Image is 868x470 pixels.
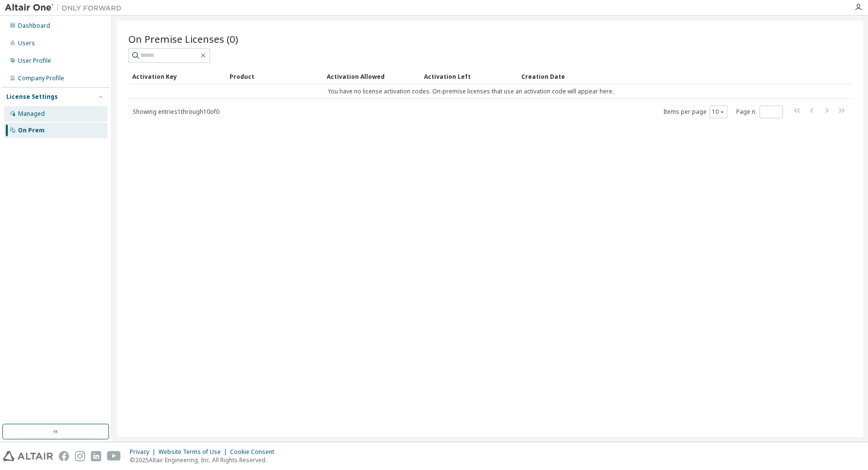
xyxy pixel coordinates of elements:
div: Activation Left [424,69,514,84]
div: On Prem [18,127,45,134]
div: Dashboard [18,22,50,30]
img: youtube.svg [107,451,121,461]
img: linkedin.svg [91,451,101,461]
div: Users [18,39,35,47]
div: Activation Key [132,69,222,84]
div: Website Terms of Use [159,448,230,456]
span: On Premise Licenses (0) [128,32,238,46]
img: altair_logo.svg [3,451,53,461]
td: You have no license activation codes. On-premise licenses that use an activation code will appear... [128,84,813,99]
img: Altair One [5,3,126,13]
img: instagram.svg [75,451,85,461]
span: Page n. [736,106,783,118]
span: Items per page [663,106,727,118]
div: Creation Date [521,69,809,84]
span: Showing entries 1 through 10 of 0 [133,108,219,116]
div: Privacy [130,448,159,456]
div: Activation Allowed [327,69,416,84]
div: Product [230,69,319,84]
img: facebook.svg [59,451,69,461]
p: © 2025 Altair Engineering, Inc. All Rights Reserved. [130,456,280,464]
div: License Settings [6,93,58,101]
button: 10 [712,108,725,116]
div: Company Profile [18,74,64,82]
div: Managed [18,110,45,118]
div: User Profile [18,57,51,65]
div: Cookie Consent [230,448,280,456]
